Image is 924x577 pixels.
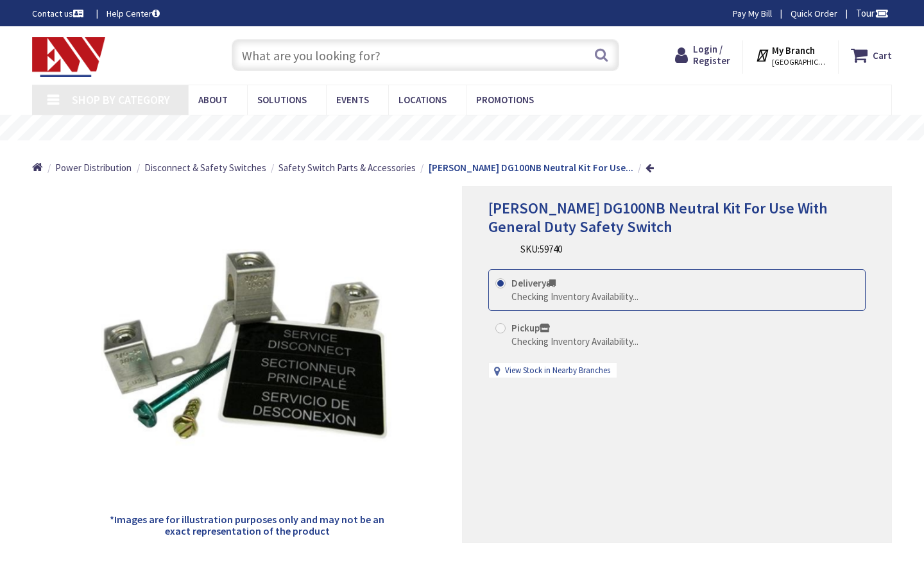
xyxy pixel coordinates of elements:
[755,44,826,67] div: My Branch [GEOGRAPHIC_DATA], [GEOGRAPHIC_DATA]
[32,7,86,20] a: Contact us
[675,44,730,67] a: Login / Register
[55,162,132,174] span: Power Distribution
[511,335,638,348] div: Checking Inventory Availability...
[144,161,266,174] a: Disconnect & Safety Switches
[257,94,307,106] span: Solutions
[511,322,550,334] strong: Pickup
[772,57,826,67] span: [GEOGRAPHIC_DATA], [GEOGRAPHIC_DATA]
[476,94,534,106] span: Promotions
[873,44,892,67] strong: Cart
[356,121,591,135] rs-layer: Free Same Day Pickup at 19 Locations
[520,242,562,256] div: SKU:
[232,39,619,71] input: What are you looking for?
[101,514,393,537] h5: *Images are for illustration purposes only and may not be an exact representation of the product
[511,277,556,289] strong: Delivery
[72,92,170,107] span: Shop By Category
[511,290,638,303] div: Checking Inventory Availability...
[856,7,889,19] span: Tour
[198,94,228,106] span: About
[851,44,892,67] a: Cart
[772,44,815,56] strong: My Branch
[488,198,828,237] span: [PERSON_NAME] DG100NB Neutral Kit For Use With General Duty Safety Switch
[107,7,160,20] a: Help Center
[693,43,730,67] span: Login / Register
[55,161,132,174] a: Power Distribution
[278,161,416,174] a: Safety Switch Parts & Accessories
[336,94,369,106] span: Events
[278,162,416,174] span: Safety Switch Parts & Accessories
[32,37,105,77] img: Electrical Wholesalers, Inc.
[505,365,610,377] a: View Stock in Nearby Branches
[144,162,266,174] span: Disconnect & Safety Switches
[540,243,562,255] span: 59740
[791,7,837,20] a: Quick Order
[101,212,393,504] img: Eaton DG100NB Neutral Kit For Use With General Duty Safety Switch
[429,162,633,174] strong: [PERSON_NAME] DG100NB Neutral Kit For Use...
[733,7,772,20] a: Pay My Bill
[398,94,447,106] span: Locations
